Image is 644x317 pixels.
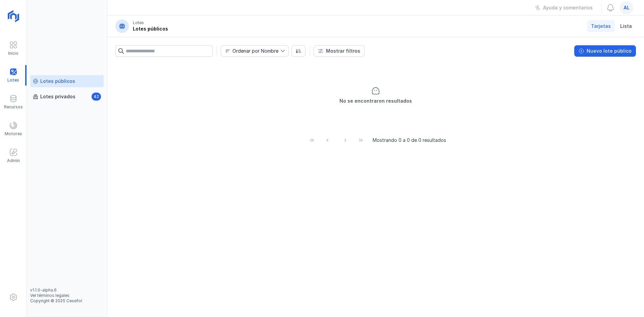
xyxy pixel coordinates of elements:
span: Nuevo lote público [587,48,632,54]
div: v1.1.0-alpha.6 [30,287,104,293]
span: 42 [92,93,101,101]
div: Lotes públicos [40,78,75,85]
div: Lotes [133,20,144,25]
a: Ver términos legales [30,293,69,298]
a: Lotes públicos [30,75,104,87]
span: Tarjetas [591,23,611,30]
a: Lotes privados42 [30,91,104,103]
button: Mostrar filtros [314,45,365,57]
img: logoRight.svg [5,8,22,24]
span: Lista [620,23,632,30]
button: Ayuda y comentarios [531,2,597,13]
span: Ayuda y comentarios [543,4,593,11]
div: Lotes privados [40,93,75,100]
span: Nombre [221,46,280,56]
div: No se encontraron resultados [339,98,412,104]
span: Mostrando 0 a 0 de 0 resultados [373,137,446,144]
span: Mostrar filtros [326,48,360,54]
a: Lista [616,20,636,32]
button: Nuevo lote público [574,45,636,57]
span: al [624,4,630,11]
div: Inicio [8,51,18,56]
div: Ordenar por Nombre [232,49,278,53]
div: Recursos [4,104,23,110]
a: Tarjetas [587,20,615,32]
div: Admin [7,158,20,163]
div: Motores [5,131,22,137]
div: Lotes públicos [133,25,168,32]
div: Copyright © 2025 Cesefor [30,298,104,304]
